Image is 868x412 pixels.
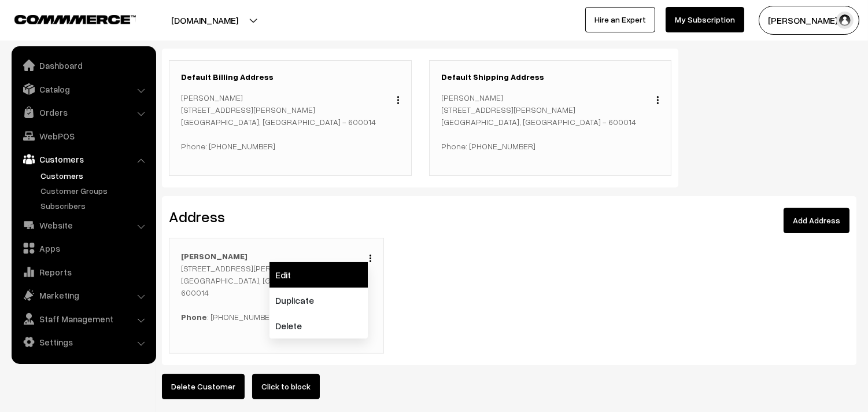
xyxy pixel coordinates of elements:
[14,238,152,259] a: Apps
[14,215,152,236] a: Website
[370,255,371,262] img: Menu
[14,12,116,25] a: COMMMERCE
[181,72,400,82] h3: Default Billing Address
[585,7,655,32] a: Hire an Expert
[441,72,660,82] h3: Default Shipping Address
[14,15,136,24] img: COMMMERCE
[269,288,368,313] a: Duplicate
[181,312,207,322] b: Phone
[14,149,152,170] a: Customers
[14,79,152,100] a: Catalog
[181,91,400,152] p: [PERSON_NAME] [STREET_ADDRESS][PERSON_NAME] [GEOGRAPHIC_DATA], [GEOGRAPHIC_DATA] - 600014 Phone: ...
[169,208,559,226] h2: Address
[38,185,152,197] a: Customer Groups
[38,200,152,212] a: Subscribers
[162,374,245,399] button: Delete Customer
[269,262,368,288] a: Edit
[14,332,152,352] a: Settings
[441,91,660,152] p: [PERSON_NAME] [STREET_ADDRESS][PERSON_NAME] [GEOGRAPHIC_DATA], [GEOGRAPHIC_DATA] - 600014 Phone: ...
[252,374,320,399] button: Click to block
[14,55,152,76] a: Dashboard
[14,126,152,146] a: WebPOS
[38,170,152,182] a: Customers
[666,7,744,32] a: My Subscription
[657,96,659,104] img: Menu
[397,96,399,104] img: Menu
[131,6,279,35] button: [DOMAIN_NAME]
[784,208,849,233] a: Add Address
[181,250,372,323] p: [STREET_ADDRESS][PERSON_NAME] [GEOGRAPHIC_DATA], [GEOGRAPHIC_DATA] - 600014 : [PHONE_NUMBER]
[181,251,248,261] b: [PERSON_NAME]
[14,285,152,306] a: Marketing
[14,308,152,329] a: Staff Management
[14,262,152,282] a: Reports
[14,102,152,123] a: Orders
[269,313,368,339] a: Delete
[836,12,854,29] img: user
[759,6,859,35] button: [PERSON_NAME] s…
